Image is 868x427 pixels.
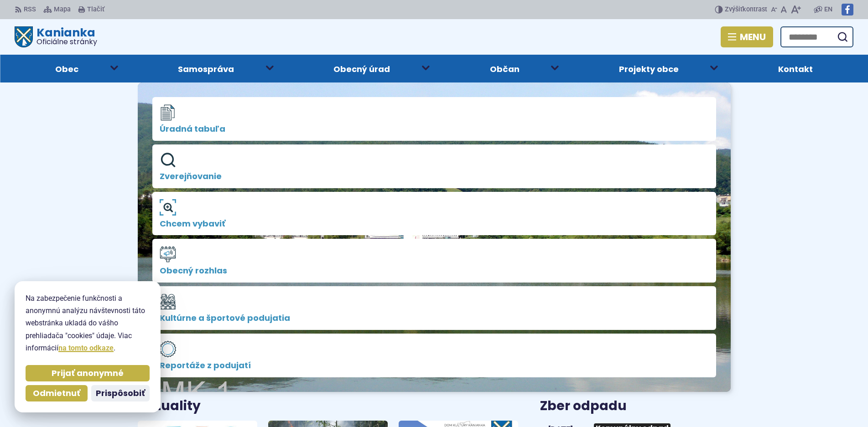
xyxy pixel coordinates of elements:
span: Reportáže z podujatí [160,361,709,370]
span: Úradná tabuľa [160,124,709,134]
span: Prijať anonymné [52,368,124,379]
a: EN [822,4,834,15]
a: Chcem vybaviť [152,192,716,236]
h3: Aktuality [138,399,201,413]
button: Menu [721,26,773,47]
span: RSS [24,4,36,15]
a: Zverejňovanie [152,144,716,188]
a: Logo Kanianka, prejsť na domovskú stránku. [15,26,97,47]
span: Tlačiť [87,6,104,14]
span: Obecný rozhlas [160,266,709,275]
span: Menu [740,33,766,41]
span: Zverejňovanie [160,172,709,181]
span: Kontakt [778,55,813,82]
span: Projekty obce [619,55,679,82]
h3: Zber odpadu [540,399,730,413]
span: Oficiálne stránky [36,38,97,46]
span: Občan [490,55,520,82]
a: Úradná tabuľa [152,97,716,141]
button: Odmietnuť [26,385,88,401]
span: Chcem vybaviť [160,219,709,228]
a: Občan [449,55,560,82]
a: Kontakt [738,55,853,82]
button: Otvoriť podmenu pre [104,58,125,77]
a: Obecný rozhlas [152,239,716,283]
span: Prispôsobiť [96,388,145,399]
a: na tomto odkaze [58,344,114,352]
span: Kultúrne a športové podujatia [160,314,709,323]
a: Reportáže z podujatí [152,334,716,377]
button: Otvoriť podmenu pre [416,58,437,77]
h1: Kanianka [33,27,97,46]
span: Zvýšiť [725,5,743,13]
a: Samospráva [137,55,275,82]
a: Projekty obce [578,55,719,82]
span: Mapa [54,4,71,15]
span: kontrast [725,6,767,14]
button: Otvoriť podmenu pre [704,58,725,77]
button: Prijať anonymné [26,365,150,381]
p: Na zabezpečenie funkčnosti a anonymnú analýzu návštevnosti táto webstránka ukladá do vášho prehli... [26,292,150,354]
span: EN [824,4,832,15]
a: Obecný úrad [293,55,431,82]
span: Odmietnuť [33,388,80,399]
button: Otvoriť podmenu pre [545,58,566,77]
span: Obecný úrad [333,55,390,82]
img: Prejsť na Facebook stránku [842,4,853,15]
button: Otvoriť podmenu pre [259,58,280,77]
span: Obec [55,55,78,82]
img: Prejsť na domovskú stránku [15,26,33,47]
a: Kultúrne a športové podujatia [152,286,716,330]
a: Obec [15,55,119,82]
span: Samospráva [178,55,234,82]
button: Prispôsobiť [91,385,150,401]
